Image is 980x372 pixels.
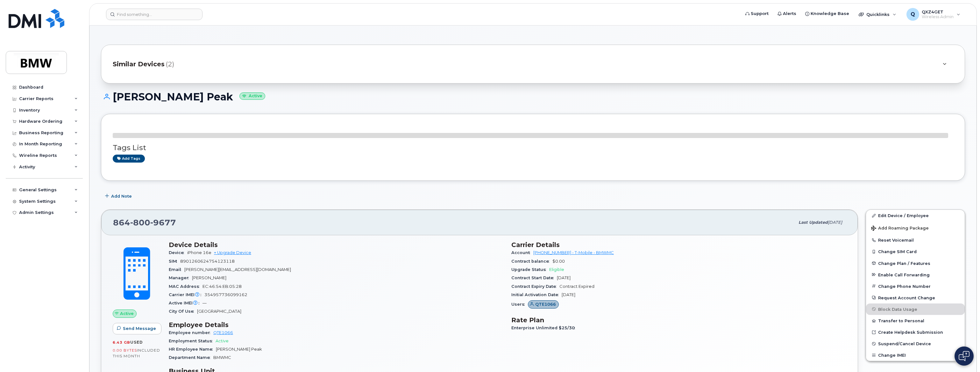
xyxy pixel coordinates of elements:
[113,144,953,152] h3: Tags List
[216,347,262,352] span: [PERSON_NAME] Peak
[866,281,965,292] button: Change Phone Number
[239,92,265,100] small: Active
[169,250,187,255] span: Device
[528,302,559,307] a: QTE1066
[511,250,533,255] span: Account
[120,310,134,317] span: Active
[166,60,174,69] span: (2)
[213,355,231,360] span: BMWMC
[866,303,965,315] button: Block Data Usage
[511,259,552,264] span: Contract balance
[169,330,213,335] span: Employee number
[866,326,965,338] a: Create Helpdesk Submission
[169,259,180,264] span: SIM
[511,275,557,280] span: Contract Start Date
[959,351,969,361] img: Open chat
[511,267,549,272] span: Upgrade Status
[113,155,145,163] a: Add tags
[866,221,965,234] button: Add Roaming Package
[101,91,965,102] h1: [PERSON_NAME] Peak
[866,349,965,361] button: Change IMEI
[549,267,564,272] span: Eligible
[511,241,846,249] h3: Carrier Details
[204,292,247,297] span: 354957736099162
[123,325,156,332] span: Send Message
[169,267,184,272] span: Email
[511,302,528,307] span: Users
[101,190,137,202] button: Add Note
[202,301,207,305] span: —
[557,275,571,280] span: [DATE]
[213,330,233,335] a: QTE1066
[533,250,614,255] a: [PHONE_NUMBER] - T-Mobile - BMWMC
[169,309,197,314] span: City Of Use
[866,258,965,269] button: Change Plan / Features
[113,60,165,69] span: Similar Devices
[535,301,556,307] span: QTE1066
[197,309,241,314] span: [GEOGRAPHIC_DATA]
[214,250,251,255] a: + Upgrade Device
[866,338,965,349] button: Suspend/Cancel Device
[866,315,965,326] button: Transfer to Personal
[866,292,965,303] button: Request Account Change
[113,323,161,334] button: Send Message
[169,241,504,249] h3: Device Details
[562,292,575,297] span: [DATE]
[559,284,594,289] span: Contract Expired
[866,210,965,221] a: Edit Device / Employee
[866,234,965,246] button: Reset Voicemail
[113,348,137,353] span: 0.00 Bytes
[552,259,565,264] span: $0.00
[130,218,150,227] span: 800
[111,193,132,199] span: Add Note
[169,347,216,352] span: HR Employee Name
[511,316,846,324] h3: Rate Plan
[866,246,965,257] button: Change SIM Card
[169,292,204,297] span: Carrier IMEI
[878,261,930,266] span: Change Plan / Features
[169,321,504,329] h3: Employee Details
[113,218,176,227] span: 864
[202,284,242,289] span: EC:46:54:EB:05:28
[828,220,842,225] span: [DATE]
[799,220,828,225] span: Last updated
[878,341,931,346] span: Suspend/Cancel Device
[180,259,235,264] span: 8901260624754123118
[192,275,226,280] span: [PERSON_NAME]
[169,275,192,280] span: Manager
[511,325,578,330] span: Enterprise Unlimited $25/30
[169,355,213,360] span: Department Name
[169,301,202,305] span: Active IMEI
[169,339,216,343] span: Employment Status
[187,250,211,255] span: iPhone 16e
[113,340,130,345] span: 6.43 GB
[866,269,965,281] button: Enable Call Forwarding
[130,340,143,345] span: used
[184,267,291,272] span: [PERSON_NAME][EMAIL_ADDRESS][DOMAIN_NAME]
[878,272,930,277] span: Enable Call Forwarding
[169,284,202,289] span: MAC Address
[871,226,929,232] span: Add Roaming Package
[150,218,176,227] span: 9677
[511,292,562,297] span: Initial Activation Date
[511,284,559,289] span: Contract Expiry Date
[216,339,229,343] span: Active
